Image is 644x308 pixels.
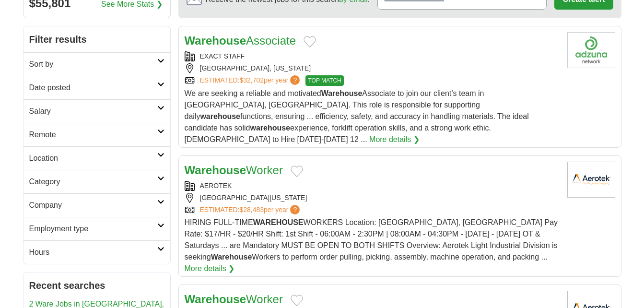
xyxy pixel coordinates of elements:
[29,247,157,258] h2: Hours
[200,75,302,86] a: ESTIMATED:$32,702per year?
[567,162,615,198] img: Aerotek logo
[290,75,300,85] span: ?
[239,76,264,84] span: $32,702
[291,295,303,306] button: Add to favorite jobs
[250,124,290,132] strong: warehouse
[23,26,170,52] h2: Filter results
[23,123,170,146] a: Remote
[200,205,302,215] a: ESTIMATED:$28,483per year?
[290,205,300,214] span: ?
[29,82,157,94] h2: Date posted
[23,52,170,76] a: Sort by
[29,129,157,141] h2: Remote
[253,218,304,226] strong: WAREHOUSE
[185,293,283,306] a: WarehouseWorker
[185,34,246,47] strong: Warehouse
[321,89,363,97] strong: Warehouse
[239,206,264,213] span: $28,483
[29,278,164,293] h2: Recent searches
[29,153,157,164] h2: Location
[369,134,420,145] a: More details ❯
[23,240,170,264] a: Hours
[29,223,157,235] h2: Employment type
[185,164,246,177] strong: Warehouse
[29,176,157,188] h2: Category
[200,112,240,120] strong: warehouse
[23,193,170,217] a: Company
[23,146,170,170] a: Location
[29,59,157,70] h2: Sort by
[29,200,157,211] h2: Company
[185,89,529,143] span: We are seeking a reliable and motivated Associate to join our client’s team in [GEOGRAPHIC_DATA],...
[185,293,246,306] strong: Warehouse
[200,182,232,190] a: AEROTEK
[185,218,558,261] span: HIRING FULL-TIME WORKERS Location: [GEOGRAPHIC_DATA], [GEOGRAPHIC_DATA] Pay Rate: $17/HR - $20/HR...
[23,99,170,123] a: Salary
[185,51,560,61] div: EXACT STAFF
[23,217,170,240] a: Employment type
[185,164,283,177] a: WarehouseWorker
[211,253,252,261] strong: Warehouse
[305,75,343,86] span: TOP MATCH
[304,36,316,47] button: Add to favorite jobs
[567,32,615,68] img: Company logo
[185,34,296,47] a: WarehouseAssociate
[185,63,560,73] div: [GEOGRAPHIC_DATA], [US_STATE]
[185,193,560,203] div: [GEOGRAPHIC_DATA][US_STATE]
[23,76,170,99] a: Date posted
[185,263,235,274] a: More details ❯
[291,166,303,177] button: Add to favorite jobs
[23,170,170,193] a: Category
[29,106,157,117] h2: Salary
